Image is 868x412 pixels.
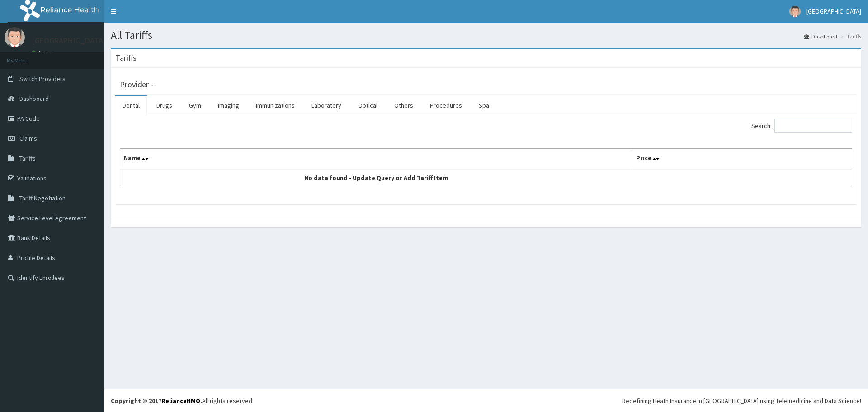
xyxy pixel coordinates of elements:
a: Imaging [211,96,246,115]
a: Dental [115,96,147,115]
p: [GEOGRAPHIC_DATA] [32,37,106,45]
h3: Provider - [120,81,153,89]
a: Drugs [149,96,179,115]
a: Gym [182,96,208,115]
img: User Image [789,6,801,17]
span: Dashboard [19,95,49,103]
span: Tariff Negotiation [19,194,66,202]
strong: Copyright © 2017 . [111,397,202,405]
h3: Tariffs [115,54,137,62]
span: Claims [19,134,37,142]
h1: All Tariffs [111,29,861,41]
a: Laboratory [304,96,349,115]
div: Redefining Heath Insurance in [GEOGRAPHIC_DATA] using Telemedicine and Data Science! [622,396,861,405]
a: Optical [351,96,385,115]
span: [GEOGRAPHIC_DATA] [806,7,861,15]
a: RelianceHMO [161,397,200,405]
li: Tariffs [838,33,861,40]
footer: All rights reserved. [104,389,868,412]
a: Procedures [423,96,469,115]
span: Tariffs [19,154,36,162]
a: Online [32,49,53,56]
a: Spa [472,96,496,115]
input: Search: [774,119,852,133]
th: Price [632,149,852,170]
span: Switch Providers [19,75,66,83]
th: Name [120,149,632,170]
a: Dashboard [804,33,837,40]
img: User Image [5,27,25,47]
label: Search: [751,119,852,133]
a: Others [387,96,420,115]
td: No data found - Update Query or Add Tariff Item [120,169,632,186]
a: Immunizations [249,96,302,115]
